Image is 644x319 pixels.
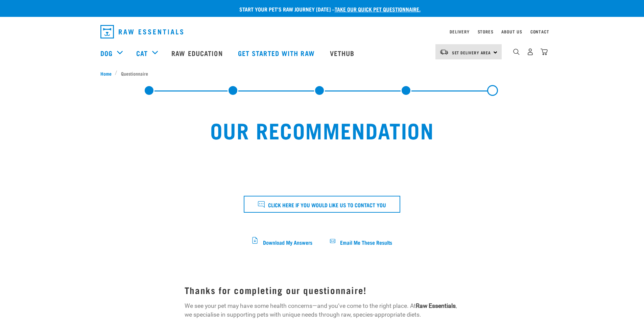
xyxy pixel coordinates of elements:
[478,30,494,33] a: Stores
[323,39,363,67] a: Vethub
[95,22,549,41] nav: dropdown navigation
[527,48,534,55] img: user.png
[244,196,400,213] button: Click here if you would like us to contact you
[530,30,549,33] a: Contact
[268,200,386,209] span: Click here if you would like us to contact you
[416,302,456,309] strong: Raw Essentials
[439,49,449,55] img: van-moving.png
[252,241,314,244] a: Download My Answers
[450,30,469,33] a: Delivery
[100,70,544,77] nav: breadcrumbs
[340,240,392,244] span: Email Me These Results
[100,25,183,38] img: Raw Essentials Logo
[114,117,530,142] h2: Our Recommendation
[263,240,312,244] span: Download My Answers
[501,30,522,33] a: About Us
[335,7,421,10] a: take our quick pet questionnaire.
[513,49,520,55] img: home-icon-1@2x.png
[231,39,323,67] a: Get started with Raw
[165,39,231,67] a: Raw Education
[136,48,148,58] a: Cat
[100,70,115,77] a: Home
[100,48,113,58] a: Dog
[100,70,112,77] span: Home
[185,285,459,295] h3: Thanks for completing our questionnaire!
[452,51,491,54] span: Set Delivery Area
[541,48,548,55] img: home-icon@2x.png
